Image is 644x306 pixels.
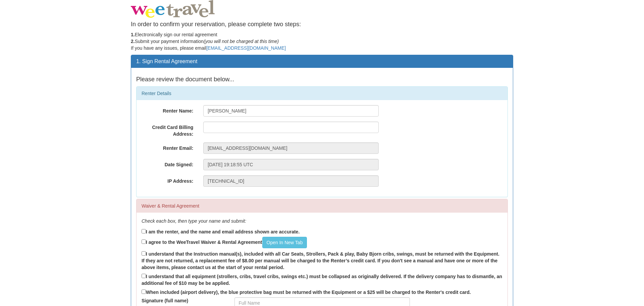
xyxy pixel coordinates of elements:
input: I am the renter, and the name and email address shown are accurate. [142,229,146,233]
input: When included (airport delivery), the blue protective bag must be returned with the Equipment or ... [142,290,146,294]
label: I am the renter, and the name and email address shown are accurate. [142,228,300,235]
label: Credit Card Billing Address: [137,122,198,137]
label: I agree to the WeeTravel Waiver & Rental Agreement [142,237,307,248]
h4: In order to confirm your reservation, please complete two steps: [131,21,513,28]
strong: 1. [131,32,135,37]
label: I understand that all equipment (strollers, cribs, travel cribs, swings etc.) must be collapsed a... [142,272,502,287]
label: I understand that the Instruction manual(s), included with all Car Seats, Strollers, Pack & play,... [142,250,502,271]
label: Date Signed: [137,159,198,168]
h4: Please review the document below... [136,76,508,83]
strong: 2. [131,39,135,44]
label: Renter Name: [137,105,198,114]
input: I understand that the Instruction manual(s), included with all Car Seats, Strollers, Pack & play,... [142,251,146,256]
label: Signature (full name) [137,297,229,304]
label: When included (airport delivery), the blue protective bag must be returned with the Equipment or ... [142,288,471,296]
em: (you will not be charged at this time) [204,39,279,44]
div: Renter Details [137,87,507,100]
div: Waiver & Rental Agreement [137,199,507,213]
p: Electronically sign our rental agreement Submit your payment information If you have any issues, ... [131,31,513,51]
a: [EMAIL_ADDRESS][DOMAIN_NAME] [206,45,286,51]
input: I agree to the WeeTravel Waiver & Rental AgreementOpen In New Tab [142,239,146,244]
label: IP Address: [137,175,198,184]
a: Open In New Tab [262,237,307,248]
h3: 1. Sign Rental Agreement [136,58,508,64]
label: Renter Email: [137,142,198,151]
em: Check each box, then type your name and submit: [142,218,246,224]
input: I understand that all equipment (strollers, cribs, travel cribs, swings etc.) must be collapsed a... [142,274,146,278]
